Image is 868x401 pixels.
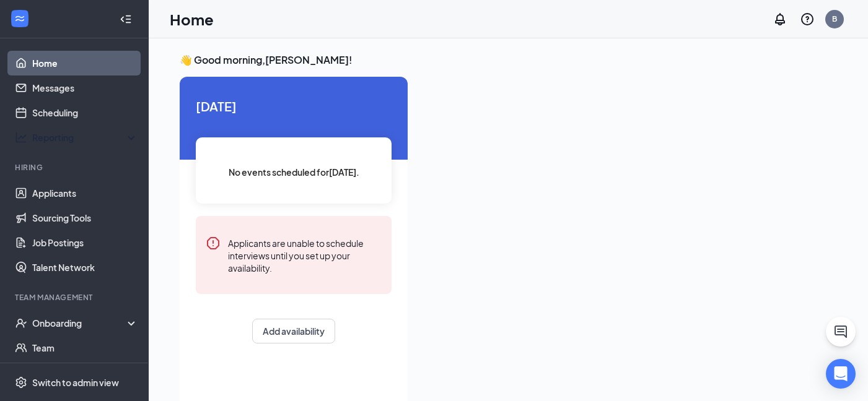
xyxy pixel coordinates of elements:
[32,255,138,280] a: Talent Network
[196,97,392,116] span: [DATE]
[32,181,138,205] a: Applicants
[15,317,27,329] svg: UserCheck
[832,14,837,24] div: B
[833,324,848,339] svg: ChatActive
[15,292,136,303] div: Team Management
[206,236,221,251] svg: Error
[120,13,132,25] svg: Collapse
[229,165,359,179] span: No events scheduled for [DATE] .
[826,317,856,347] button: ChatActive
[14,12,26,25] svg: WorkstreamLogo
[228,236,382,274] div: Applicants are unable to schedule interviews until you set up your availability.
[32,230,138,255] a: Job Postings
[32,51,138,75] a: Home
[180,53,837,67] h3: 👋 Good morning, [PERSON_NAME] !
[800,12,815,27] svg: QuestionInfo
[32,360,138,385] a: DocumentsCrown
[32,335,138,360] a: Team
[32,205,138,230] a: Sourcing Tools
[32,376,119,389] div: Switch to admin view
[32,317,128,329] div: Onboarding
[32,75,138,100] a: Messages
[826,359,856,389] div: Open Intercom Messenger
[252,319,335,343] button: Add availability
[32,100,138,125] a: Scheduling
[15,376,27,389] svg: Settings
[15,131,27,144] svg: Analysis
[170,9,214,30] h1: Home
[15,162,136,173] div: Hiring
[773,12,787,27] svg: Notifications
[32,131,139,144] div: Reporting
